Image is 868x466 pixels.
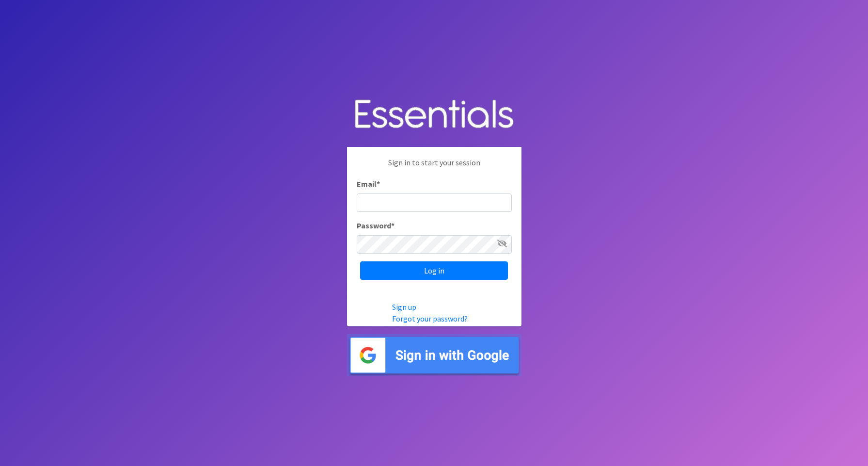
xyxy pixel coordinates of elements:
abbr: required [377,179,380,189]
abbr: required [391,221,395,230]
label: Email [357,178,380,190]
img: Sign in with Google [347,334,521,376]
label: Password [357,220,395,231]
input: Log in [360,261,508,280]
p: Sign in to start your session [357,157,512,178]
a: Forgot your password? [392,314,468,323]
a: Sign up [392,302,416,312]
img: Human Essentials [347,90,521,140]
